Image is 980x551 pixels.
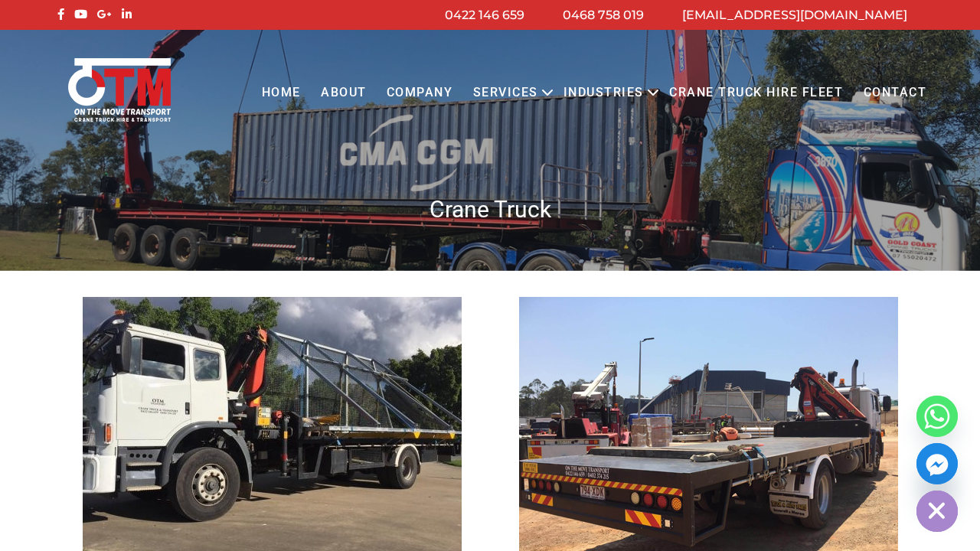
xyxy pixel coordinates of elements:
[916,443,958,484] a: Facebook_Messenger
[916,396,958,437] a: Whatsapp
[311,72,377,114] a: About
[682,8,907,22] a: [EMAIL_ADDRESS][DOMAIN_NAME]
[377,72,463,114] a: COMPANY
[554,72,654,114] a: Industries
[563,8,644,22] a: 0468 758 019
[445,8,524,22] a: 0422 146 659
[65,57,174,123] img: Otmtransport
[853,72,936,114] a: Contact
[463,72,548,114] a: Services
[251,72,310,114] a: Home
[659,72,853,114] a: Crane Truck Hire Fleet
[54,194,926,224] h1: Crane Truck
